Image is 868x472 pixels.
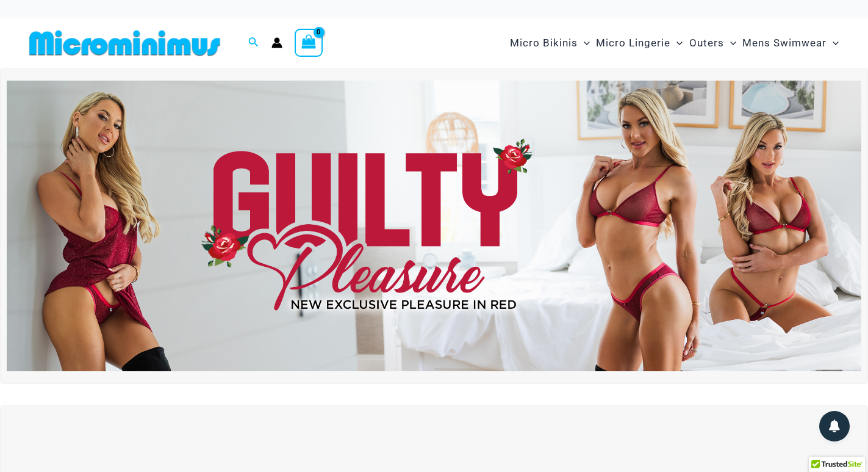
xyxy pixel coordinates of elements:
[742,27,827,59] span: Mens Swimwear
[505,23,844,64] nav: Site Navigation
[596,27,670,59] span: Micro Lingerie
[507,24,593,62] a: Micro BikinisMenu ToggleMenu Toggle
[7,81,861,371] img: Guilty Pleasures Red Lingerie
[295,29,323,57] a: View Shopping Cart, empty
[670,27,683,59] span: Menu Toggle
[827,27,839,59] span: Menu Toggle
[271,37,282,48] a: Account icon link
[248,35,259,51] a: Search icon link
[686,24,739,62] a: OutersMenu ToggleMenu Toggle
[578,27,590,59] span: Menu Toggle
[689,27,724,59] span: Outers
[593,24,686,62] a: Micro LingerieMenu ToggleMenu Toggle
[510,27,578,59] span: Micro Bikinis
[24,29,225,57] img: MM SHOP LOGO FLAT
[724,27,736,59] span: Menu Toggle
[739,24,842,62] a: Mens SwimwearMenu ToggleMenu Toggle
